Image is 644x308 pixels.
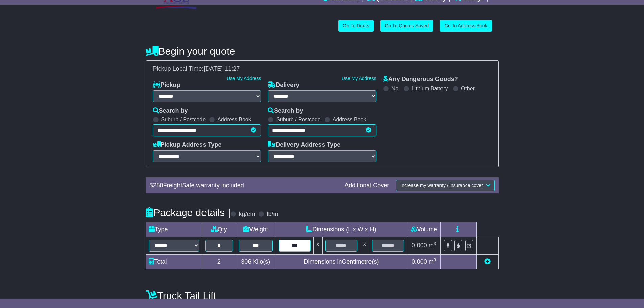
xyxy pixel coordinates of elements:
[429,258,436,265] span: m
[412,258,427,265] span: 0.000
[161,116,206,123] label: Suburb / Postcode
[146,222,202,237] td: Type
[484,258,491,265] a: Add new item
[149,65,495,73] div: Pickup Local Time:
[341,182,392,189] div: Additional Cover
[440,20,492,32] a: Go To Address Book
[360,237,369,254] td: x
[400,183,483,188] span: Increase my warranty / insurance cover
[153,107,188,115] label: Search by
[146,254,202,269] td: Total
[412,85,448,92] label: Lithium Battery
[202,222,236,237] td: Qty
[268,107,303,115] label: Search by
[241,258,251,265] span: 306
[333,116,366,123] label: Address Book
[239,211,255,218] label: kg/cm
[226,76,261,81] a: Use My Address
[276,254,407,269] td: Dimensions in Centimetre(s)
[276,222,407,237] td: Dimensions (L x W x H)
[153,182,163,189] span: 250
[146,290,499,301] h4: Truck Tail Lift
[434,241,436,246] sup: 3
[202,254,236,269] td: 2
[383,76,458,83] label: Any Dangerous Goods?
[276,116,321,123] label: Suburb / Postcode
[412,242,427,249] span: 0.000
[429,242,436,249] span: m
[146,182,341,189] div: $ FreightSafe warranty included
[146,207,231,218] h4: Package details |
[407,222,441,237] td: Volume
[396,180,494,191] button: Increase my warranty / insurance cover
[313,237,322,254] td: x
[267,211,278,218] label: lb/in
[342,76,376,81] a: Use My Address
[236,254,276,269] td: Kilo(s)
[380,20,433,32] a: Go To Quotes Saved
[217,116,251,123] label: Address Book
[204,65,240,72] span: [DATE] 11:27
[391,85,398,92] label: No
[268,141,340,149] label: Delivery Address Type
[153,81,181,89] label: Pickup
[153,141,222,149] label: Pickup Address Type
[434,257,436,262] sup: 3
[338,20,374,32] a: Go To Drafts
[146,46,499,57] h4: Begin your quote
[236,222,276,237] td: Weight
[268,81,299,89] label: Delivery
[461,85,475,92] label: Other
